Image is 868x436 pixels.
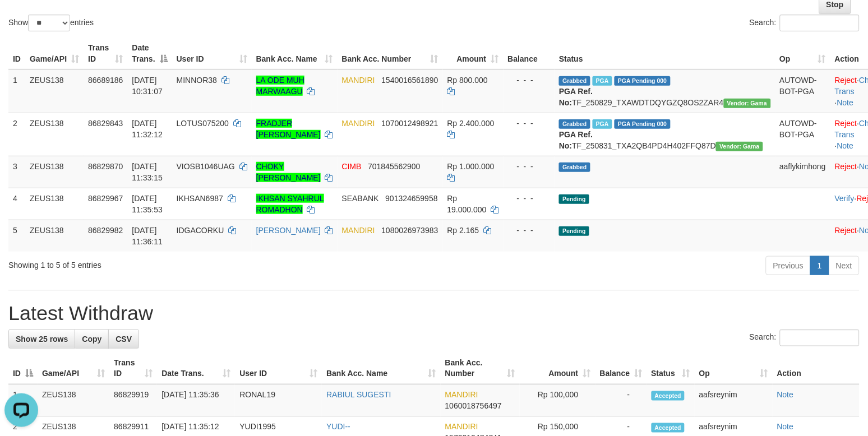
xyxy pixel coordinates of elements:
input: Search: [780,330,860,346]
div: - - - [508,75,551,86]
span: Pending [559,194,589,204]
a: RABIUL SUGESTI [326,391,391,400]
a: Note [777,391,794,400]
a: Reject [835,76,857,85]
td: 1 [8,384,38,417]
span: MANDIRI [445,423,478,432]
th: Balance: activate to sort column ascending [595,352,647,384]
span: Copy [82,335,101,344]
td: ZEUS138 [25,113,84,156]
td: ZEUS138 [25,156,84,188]
span: MANDIRI [445,391,478,400]
button: Open LiveChat chat widget [4,4,38,38]
a: Note [837,141,854,150]
span: Accepted [652,423,685,433]
select: Showentries [28,15,70,31]
h1: Latest Withdraw [8,302,860,324]
a: YUDI-- [326,423,350,432]
span: Copy 1060018756497 to clipboard [445,402,502,411]
td: [DATE] 11:35:36 [157,384,235,417]
a: Next [829,256,860,275]
span: Vendor URL: https://trx31.1velocity.biz [724,99,771,108]
a: Reject [835,226,857,235]
td: 1 [8,69,25,113]
span: Rp 19.000.000 [447,194,487,214]
th: User ID: activate to sort column ascending [172,38,252,69]
span: Rp 2.400.000 [447,119,495,128]
th: Amount: activate to sort column ascending [520,352,595,384]
span: Rp 2.165 [447,226,479,235]
span: Copy 1540016561890 to clipboard [381,76,438,85]
span: 86689186 [88,76,123,85]
th: Op: activate to sort column ascending [775,38,831,69]
a: Show 25 rows [8,330,75,349]
td: TF_250829_TXAWDTDQYGZQ8OS2ZAR4 [555,69,775,113]
td: ZEUS138 [25,220,84,252]
span: Show 25 rows [16,335,68,344]
label: Search: [750,15,860,31]
span: [DATE] 11:32:12 [132,119,163,139]
th: Trans ID: activate to sort column ascending [109,352,157,384]
td: 4 [8,188,25,220]
span: LOTUS075200 [177,119,229,128]
th: Op: activate to sort column ascending [695,352,773,384]
td: RONAL19 [235,384,322,417]
a: Note [777,423,794,432]
span: Rp 800.000 [447,76,488,85]
td: AUTOWD-BOT-PGA [775,113,831,156]
a: 1 [810,256,829,275]
span: 86829870 [88,162,123,171]
a: FRADJER [PERSON_NAME] [256,119,321,139]
input: Search: [780,15,860,31]
a: Note [837,98,854,107]
span: Copy 1070012498921 to clipboard [381,119,438,128]
div: - - - [508,118,551,129]
span: MANDIRI [342,226,375,235]
td: aafsreynim [695,384,773,417]
td: - [595,384,647,417]
span: CIMB [342,162,362,171]
td: ZEUS138 [25,188,84,220]
span: IKHSAN6987 [177,194,223,203]
th: Bank Acc. Name: activate to sort column ascending [252,38,338,69]
span: CSV [116,335,132,344]
span: IDGACORKU [177,226,224,235]
td: 3 [8,156,25,188]
span: [DATE] 10:31:07 [132,76,163,96]
a: LA ODE MUH MARWAAGU [256,76,304,96]
span: Accepted [652,391,685,401]
span: MANDIRI [342,76,375,85]
th: Date Trans.: activate to sort column descending [127,38,172,69]
a: [PERSON_NAME] [256,226,321,235]
span: Grabbed [559,119,590,129]
span: MINNOR38 [177,76,217,85]
th: Balance [504,38,555,69]
th: Game/API: activate to sort column ascending [38,352,109,384]
span: Marked by aafkaynarin [593,76,612,86]
span: Copy 1080026973983 to clipboard [381,226,438,235]
th: User ID: activate to sort column ascending [235,352,322,384]
span: Rp 1.000.000 [447,162,495,171]
td: ZEUS138 [38,384,109,417]
span: 86829843 [88,119,123,128]
td: 86829919 [109,384,157,417]
b: PGA Ref. No: [559,130,593,150]
span: PGA Pending [615,119,671,129]
span: Copy 901324659958 to clipboard [385,194,437,203]
th: Bank Acc. Number: activate to sort column ascending [338,38,443,69]
a: Reject [835,119,857,128]
a: Reject [835,162,857,171]
th: Bank Acc. Name: activate to sort column ascending [322,352,440,384]
div: - - - [508,161,551,172]
span: [DATE] 11:33:15 [132,162,163,182]
td: 2 [8,113,25,156]
td: TF_250831_TXA2QB4PD4H402FFQ87D [555,113,775,156]
span: PGA Pending [615,76,671,86]
span: MANDIRI [342,119,375,128]
span: Copy 701845562900 to clipboard [368,162,420,171]
a: IKHSAN SYAHRUL ROMADHON [256,194,324,214]
b: PGA Ref. No: [559,87,593,107]
th: ID [8,38,25,69]
span: 86829967 [88,194,123,203]
th: Date Trans.: activate to sort column ascending [157,352,235,384]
